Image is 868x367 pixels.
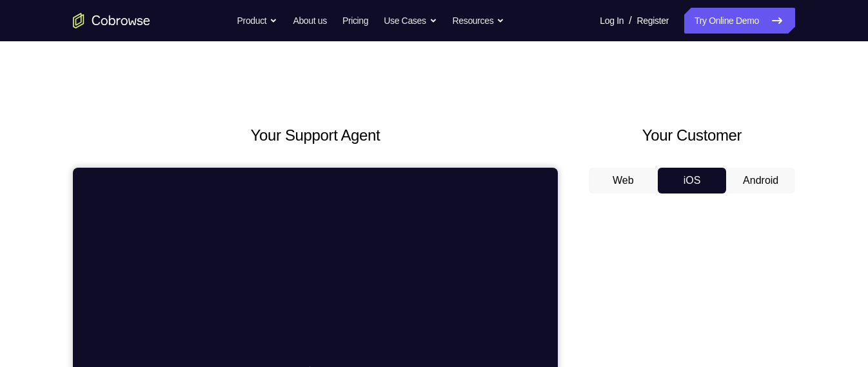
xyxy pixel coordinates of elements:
[342,8,368,34] a: Pricing
[453,8,505,34] button: Resources
[589,168,658,193] button: Web
[629,13,631,28] span: /
[293,8,326,34] a: About us
[684,8,795,34] a: Try Online Demo
[193,197,293,235] div: Creating session
[73,124,558,147] h2: Your Support Agent
[600,8,624,34] a: Log In
[658,168,727,193] button: iOS
[589,124,795,147] h2: Your Customer
[726,168,795,193] button: Android
[637,8,669,34] a: Register
[73,13,150,28] a: Go to the home page
[384,8,437,34] button: Use Cases
[237,8,278,34] button: Product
